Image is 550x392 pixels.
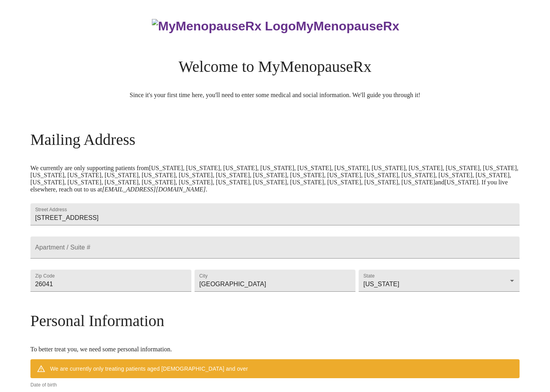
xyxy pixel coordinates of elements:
p: We currently are only supporting patients from [US_STATE], [US_STATE], [US_STATE], [US_STATE], [U... [30,165,520,193]
img: MyMenopauseRx Logo [152,19,296,34]
p: To better treat you, we need some personal information. [30,346,520,353]
em: [EMAIL_ADDRESS][DOMAIN_NAME] [102,186,206,193]
h3: Mailing Address [30,130,520,149]
div: We are currently only treating patients aged [DEMOGRAPHIC_DATA] and over [50,362,248,376]
h3: Welcome to MyMenopauseRx [30,57,520,76]
div: [US_STATE] [359,270,520,292]
label: Date of birth [30,383,57,388]
h3: Personal Information [30,311,520,330]
p: Since it's your first time here, you'll need to enter some medical and social information. We'll ... [30,92,520,99]
h3: MyMenopauseRx [31,19,520,34]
